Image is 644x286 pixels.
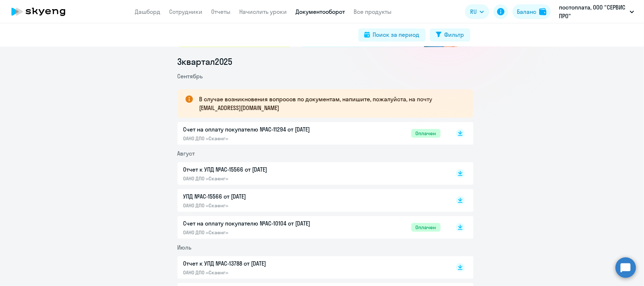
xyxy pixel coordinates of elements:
a: Отчет к УПД №AC-15566 от [DATE]ОАНО ДПО «Скаенг» [183,165,441,182]
p: Отчет к УПД №AC-15566 от [DATE] [183,165,337,174]
div: Поиск за период [373,30,420,39]
a: Все продукты [354,8,392,15]
button: Балансbalance [512,4,551,19]
span: Сентябрь [178,73,203,80]
button: Фильтр [430,28,470,42]
span: RU [470,7,477,16]
span: Оплачен [411,223,441,232]
a: Счет на оплату покупателю №AC-10104 от [DATE]ОАНО ДПО «Скаенг»Оплачен [183,219,441,236]
p: ОАНО ДПО «Скаенг» [183,202,337,209]
li: 3 квартал 2025 [178,56,473,67]
img: balance [539,8,546,15]
p: В случае возникновения вопросов по документам, напишите, пожалуйста, на почту [EMAIL_ADDRESS][DOM... [199,95,460,112]
p: ОАНО ДПО «Скаенг» [183,135,337,142]
a: Дашборд [135,8,161,15]
span: Август [178,150,195,157]
a: Счет на оплату покупателю №AC-11294 от [DATE]ОАНО ДПО «Скаенг»Оплачен [183,125,441,142]
span: Июль [178,244,192,251]
a: Отчеты [212,8,231,15]
a: Отчет к УПД №AC-13788 от [DATE]ОАНО ДПО «Скаенг» [183,259,441,276]
p: ОАНО ДПО «Скаенг» [183,175,337,182]
p: Счет на оплату покупателю №AC-10104 от [DATE] [183,219,337,228]
p: УПД №AC-15566 от [DATE] [183,192,337,201]
p: ОАНО ДПО «Скаенг» [183,269,337,276]
p: постоплата, ООО "СЕРВИС ПРО" [559,3,627,20]
p: Отчет к УПД №AC-13788 от [DATE] [183,259,337,268]
div: Баланс [517,7,536,16]
button: Поиск за период [358,28,426,42]
button: RU [465,4,489,19]
p: Счет на оплату покупателю №AC-11294 от [DATE] [183,125,337,134]
a: Начислить уроки [240,8,287,15]
div: Фильтр [445,30,464,39]
a: Документооборот [296,8,345,15]
span: Оплачен [411,129,441,138]
a: Сотрудники [169,8,203,15]
button: постоплата, ООО "СЕРВИС ПРО" [555,3,638,20]
a: УПД №AC-15566 от [DATE]ОАНО ДПО «Скаенг» [183,192,441,209]
p: ОАНО ДПО «Скаенг» [183,229,337,236]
